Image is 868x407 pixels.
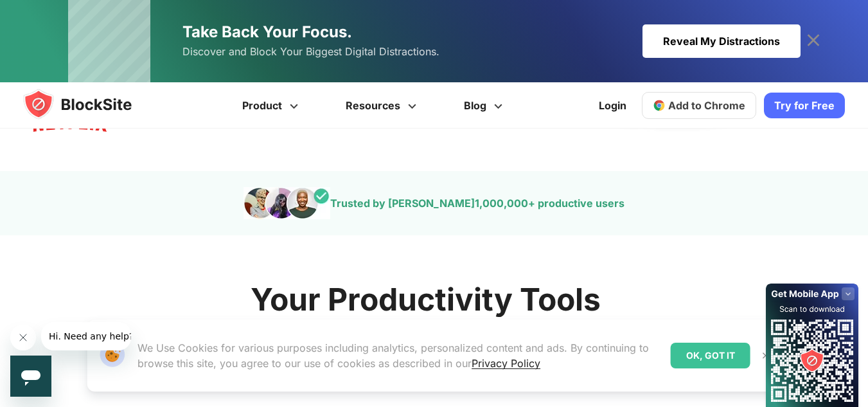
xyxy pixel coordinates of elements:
span: Hi. Need any help? [8,9,93,19]
img: blocksite-icon.5d769676.svg [23,89,157,120]
text: Trusted by [PERSON_NAME] + productive users [330,197,624,210]
a: Try for Free [764,93,845,118]
a: Add to Chrome [642,92,756,119]
img: Close [761,350,771,361]
iframe: Close message [10,325,36,350]
a: Privacy Policy [472,357,540,370]
a: Login [591,90,634,121]
img: chrome-icon.svg [653,99,666,112]
iframe: Button to launch messaging window [10,356,51,397]
a: Resources [324,82,442,129]
button: Close [757,347,774,364]
span: Take Back Your Focus. [182,23,352,41]
a: Blog [442,82,528,129]
div: OK, GOT IT [671,343,750,368]
span: Discover and Block Your Biggest Digital Distractions. [182,42,439,61]
iframe: Message from company [41,322,131,350]
h2: Your Productivity Tools [251,280,601,318]
span: 1,000,000 [475,197,528,210]
div: Reveal My Distractions [642,24,801,58]
img: pepole images [244,187,330,219]
p: We Use Cookies for various purposes including analytics, personalized content and ads. By continu... [137,340,660,371]
a: Product [220,82,324,129]
span: Add to Chrome [668,99,745,112]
